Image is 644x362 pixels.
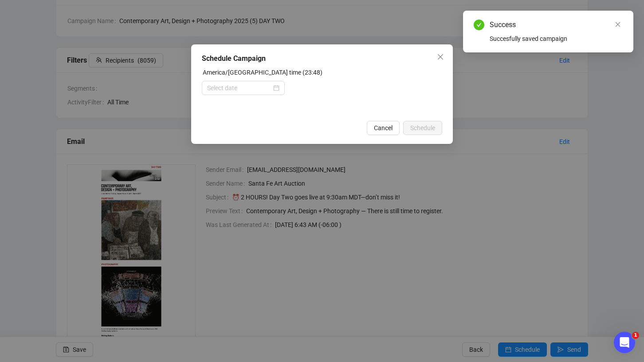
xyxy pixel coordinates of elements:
span: Cancel [374,123,393,133]
div: Success [490,20,623,30]
span: 1 [632,332,639,339]
button: Schedule [403,121,442,135]
span: check-circle [474,20,484,30]
label: America/Denver time (23:48) [203,69,322,76]
button: Close [433,50,448,64]
a: Close [613,20,623,29]
div: Succesfully saved campaign [490,34,623,44]
span: close [615,21,621,28]
span: close [437,53,444,60]
iframe: Intercom live chat [614,332,635,353]
input: Select date [207,83,271,93]
button: Cancel [367,121,400,135]
div: Schedule Campaign [202,53,442,64]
